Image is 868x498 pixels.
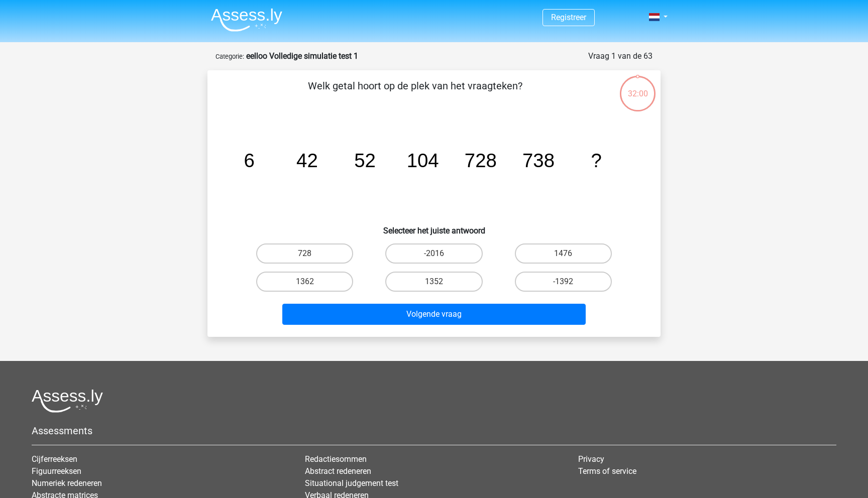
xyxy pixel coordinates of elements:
[32,454,77,464] a: Cijferreeksen
[246,51,358,61] strong: eelloo Volledige simulatie test 1
[305,454,367,464] a: Redactiesommen
[515,272,612,292] label: -1392
[32,425,836,437] h5: Assessments
[305,466,371,476] a: Abstract redeneren
[224,78,607,108] p: Welk getal hoort op de plek van het vraagteken?
[215,53,244,60] small: Categorie:
[32,389,103,413] img: Assessly logo
[385,243,482,264] label: -2016
[407,150,439,171] tspan: 104
[256,243,353,264] label: 728
[256,272,353,292] label: 1362
[522,150,555,171] tspan: 738
[32,478,102,488] a: Numeriek redeneren
[591,150,601,171] tspan: ?
[244,150,255,171] tspan: 6
[305,478,398,488] a: Situational judgement test
[619,75,657,100] div: 32:00
[224,218,644,235] h6: Selecteer het juiste antwoord
[282,304,586,325] button: Volgende vraag
[296,150,318,171] tspan: 42
[588,50,653,62] div: Vraag 1 van de 63
[385,272,482,292] label: 1352
[551,13,586,22] a: Registreer
[354,150,376,171] tspan: 52
[578,454,604,464] a: Privacy
[515,243,612,264] label: 1476
[465,150,497,171] tspan: 728
[32,466,81,476] a: Figuurreeksen
[578,466,636,476] a: Terms of service
[211,8,282,32] img: Assessly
